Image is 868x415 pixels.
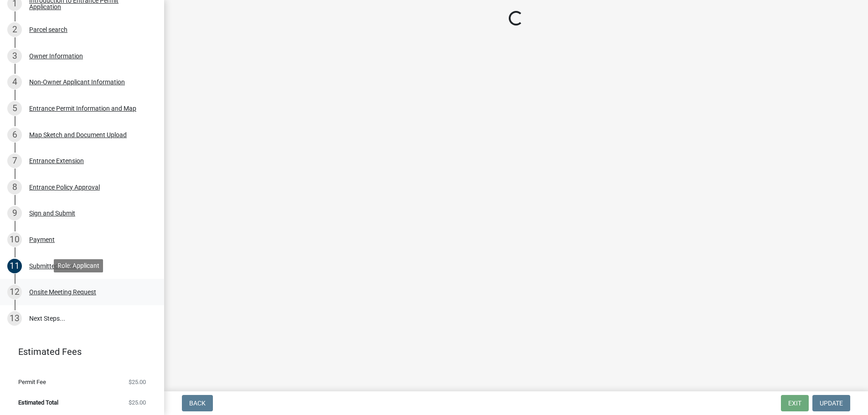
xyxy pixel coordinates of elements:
div: Parcel search [29,26,67,33]
button: Exit [781,395,809,411]
a: Estimated Fees [7,343,150,361]
div: Onsite Meeting Request [29,289,96,295]
div: 9 [7,206,22,220]
button: Back [182,395,213,411]
div: 11 [7,259,22,273]
div: Non-Owner Applicant Information [29,79,125,85]
div: 5 [7,101,22,116]
div: Entrance Extension [29,158,84,164]
div: 12 [7,285,22,299]
span: Estimated Total [18,400,58,405]
div: 7 [7,154,22,168]
div: Submitted Permit [29,263,78,269]
div: Role: Applicant [54,259,103,272]
div: Owner Information [29,53,83,59]
div: 4 [7,75,22,89]
div: 8 [7,180,22,195]
div: Entrance Policy Approval [29,184,100,190]
span: Back [189,400,206,407]
span: Permit Fee [18,379,46,385]
span: Update [820,400,843,407]
div: Sign and Submit [29,210,75,216]
div: Entrance Permit Information and Map [29,105,136,112]
span: $25.00 [129,400,146,405]
div: 6 [7,128,22,142]
div: 13 [7,311,22,326]
div: 10 [7,232,22,247]
div: Map Sketch and Document Upload [29,132,127,138]
button: Update [812,395,850,411]
div: 2 [7,22,22,37]
span: $25.00 [129,379,146,385]
div: Payment [29,236,55,243]
div: 3 [7,49,22,63]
